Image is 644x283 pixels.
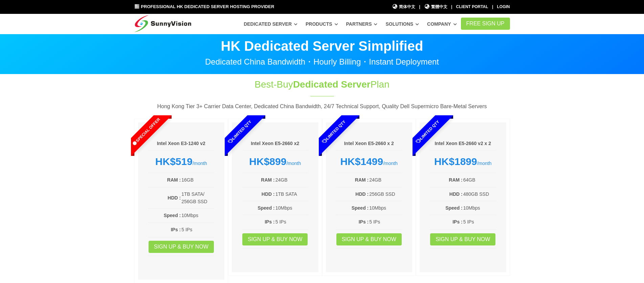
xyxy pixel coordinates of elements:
div: /month [430,156,496,168]
b: HDD : [355,191,369,197]
span: Limited Qty [305,103,362,160]
td: 5 IPs [463,218,496,226]
p: Hong Kong Tier 3+ Carrier Data Center, Dedicated China Bandwidth, 24/7 Technical Support, Quality... [134,102,510,111]
div: /month [242,156,308,168]
a: Partners [346,18,378,30]
a: Dedicated Server [244,18,297,30]
div: /month [148,156,215,168]
td: 10Mbps [463,204,496,212]
a: 简体中文 [392,4,416,10]
h6: Intel Xeon E5-2660 x2 [242,140,308,147]
b: Speed : [164,213,181,218]
a: Sign up & Buy Now [430,233,495,245]
strong: HK$1499 [340,156,383,167]
b: HDD : [262,191,275,197]
h6: Intel Xeon E5-2660 v2 x 2 [430,140,496,147]
b: HDD : [168,195,181,201]
b: IPs : [359,219,369,225]
h1: Best-Buy Plan [209,78,435,91]
span: Professional HK Dedicated Server Hosting Provider [141,4,274,9]
td: 5 IPs [275,218,308,226]
a: Sign up & Buy Now [149,241,214,253]
td: 1TB SATA/ 256GB SSD [181,190,214,206]
td: 10Mbps [275,204,308,212]
a: FREE Sign Up [461,18,510,30]
strong: HK$519 [155,156,193,167]
span: Dedicated Server [293,79,371,90]
td: 64GB [463,176,496,184]
a: Sign up & Buy Now [242,233,308,245]
li: | [451,4,452,10]
b: HDD : [449,191,463,197]
h6: Intel Xeon E5-2660 x 2 [336,140,402,147]
a: Company [427,18,457,30]
span: Special Offer [117,103,174,160]
a: 繁體中文 [424,4,447,10]
b: IPs : [171,227,181,232]
a: Login [497,4,510,9]
p: Dedicated China Bandwidth・Hourly Billing・Instant Deployment [134,58,510,66]
a: Products [306,18,338,30]
b: RAM : [167,177,181,183]
p: HK Dedicated Server Simplified [134,39,510,53]
td: 16GB [181,176,214,184]
td: 5 IPs [369,218,402,226]
h6: Intel Xeon E3-1240 v2 [148,140,215,147]
span: Limited Qty [212,103,268,160]
td: 10Mbps [181,211,214,219]
td: 1TB SATA [275,190,308,198]
td: 10Mbps [369,204,402,212]
strong: HK$899 [249,156,286,167]
b: IPs : [265,219,275,225]
b: Speed : [352,205,369,211]
b: RAM : [449,177,462,183]
b: RAM : [355,177,369,183]
a: Client Portal [456,4,488,9]
b: RAM : [261,177,274,183]
a: Solutions [385,18,419,30]
b: Speed : [445,205,463,211]
span: Limited Qty [399,103,456,160]
b: Speed : [258,205,275,211]
td: 24GB [275,176,308,184]
td: 256GB SSD [369,190,402,198]
b: IPs : [452,219,463,225]
td: 24GB [369,176,402,184]
strong: HK$1899 [434,156,477,167]
a: Sign up & Buy Now [336,233,402,245]
div: /month [336,156,402,168]
td: 480GB SSD [463,190,496,198]
td: 5 IPs [181,226,214,234]
li: | [492,4,493,10]
li: | [419,4,420,10]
